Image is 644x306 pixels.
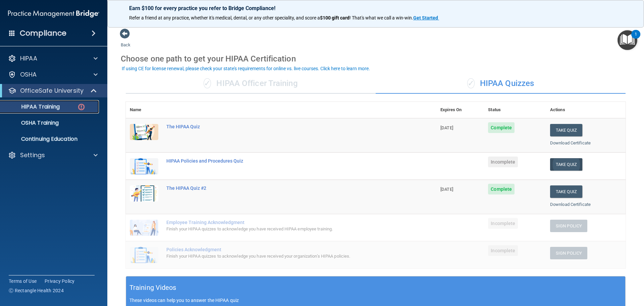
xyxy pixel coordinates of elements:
img: PMB logo [8,7,99,20]
p: OfficeSafe University [20,87,84,95]
span: Ⓒ Rectangle Health 2024 [9,287,64,294]
span: ! That's what we call a win-win. [350,15,413,20]
button: Take Quiz [550,158,582,171]
p: HIPAA Training [4,103,60,110]
a: HIPAA [8,54,98,62]
strong: $100 gift card [320,15,350,20]
div: The HIPAA Quiz [166,124,403,129]
a: OfficeSafe University [8,87,97,95]
a: Get Started [413,15,439,20]
a: OSHA [8,71,98,79]
button: Open Resource Center, 1 new notification [618,30,637,50]
div: Choose one path to get your HIPAA Certification [121,49,631,69]
div: Finish your HIPAA quizzes to acknowledge you have received your organization’s HIPAA policies. [166,252,403,260]
span: Incomplete [488,157,518,167]
div: Policies Acknowledgment [166,247,403,252]
span: ✓ [467,78,475,88]
strong: Get Started [413,15,438,20]
button: If using CE for license renewal, please check your state's requirements for online vs. live cours... [121,65,371,72]
th: Status [484,102,546,118]
img: danger-circle.6113f641.png [77,103,86,111]
a: Back [121,34,130,47]
button: Take Quiz [550,185,582,198]
p: Continuing Education [4,136,96,142]
a: Privacy Policy [45,278,75,285]
span: Refer a friend at any practice, whether it's medical, dental, or any other speciality, and score a [129,15,320,20]
th: Name [126,102,162,118]
p: These videos can help you to answer the HIPAA quiz [129,298,622,303]
div: HIPAA Officer Training [126,74,376,94]
p: Earn $100 for every practice you refer to Bridge Compliance! [129,5,622,11]
button: Sign Policy [550,220,587,232]
div: 1 [635,34,637,43]
th: Expires On [436,102,484,118]
div: HIPAA Policies and Procedures Quiz [166,158,403,164]
a: Terms of Use [9,278,37,285]
span: Complete [488,122,515,133]
button: Take Quiz [550,124,582,136]
span: ✓ [204,78,211,88]
a: Download Certificate [550,140,591,145]
div: Finish your HIPAA quizzes to acknowledge you have received HIPAA employee training. [166,225,403,233]
h4: Compliance [20,29,66,38]
h5: Training Videos [129,282,176,294]
a: Settings [8,151,98,159]
div: The HIPAA Quiz #2 [166,185,403,191]
div: HIPAA Quizzes [376,74,626,94]
th: Actions [546,102,626,118]
span: [DATE] [440,125,453,130]
p: Settings [20,151,45,159]
a: Download Certificate [550,202,591,207]
p: OSHA Training [4,120,59,126]
p: OSHA [20,71,37,79]
div: Employee Training Acknowledgment [166,220,403,225]
span: Incomplete [488,218,518,229]
div: If using CE for license renewal, please check your state's requirements for online vs. live cours... [122,66,370,71]
button: Sign Policy [550,247,587,259]
p: HIPAA [20,54,37,62]
span: [DATE] [440,187,453,192]
span: Incomplete [488,245,518,256]
span: Complete [488,184,515,194]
